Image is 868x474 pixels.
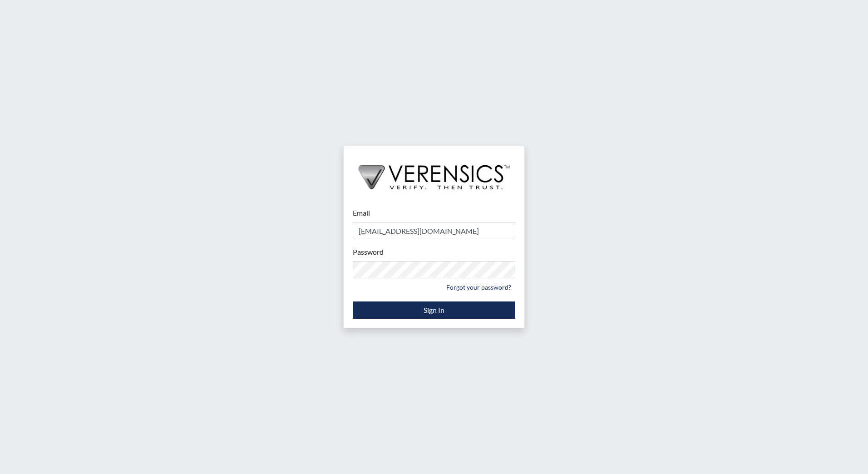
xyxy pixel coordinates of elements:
label: Email [353,207,370,218]
button: Sign In [353,301,515,319]
input: Email [353,222,515,239]
img: logo-wide-black.2aad4157.png [344,146,524,199]
label: Password [353,247,384,257]
a: Forgot your password? [442,280,515,294]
